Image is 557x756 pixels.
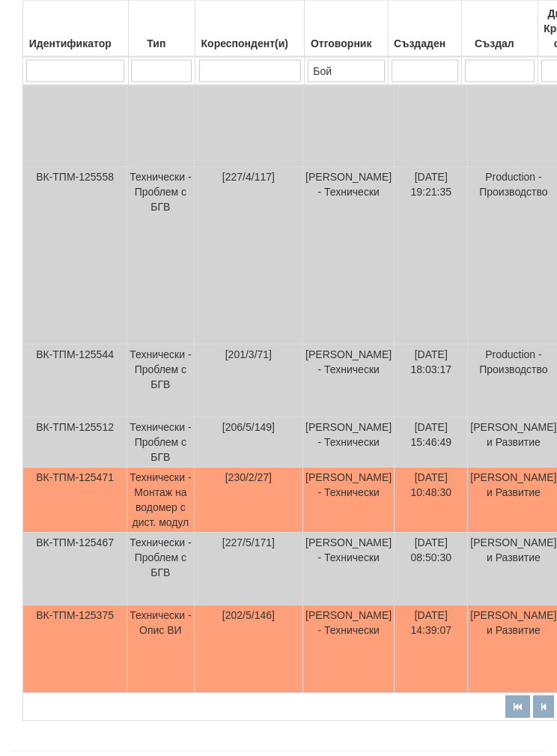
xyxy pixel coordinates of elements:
[389,1,462,58] th: Създаден: No sort applied, activate to apply an ascending sort
[307,33,386,54] div: Отговорник
[198,33,302,54] div: Кореспондент(и)
[505,696,530,719] button: Първа страница
[222,172,275,184] span: [227/4/117]
[127,533,195,606] td: Технически - Проблем с БГВ
[23,168,127,345] td: ВК-ТПМ-125558
[303,533,395,606] td: [PERSON_NAME] - Технически
[395,168,468,345] td: [DATE] 19:21:35
[303,345,395,418] td: [PERSON_NAME] - Технически
[23,468,127,533] td: ВК-ТПМ-125471
[131,33,193,54] div: Тип
[303,468,395,533] td: [PERSON_NAME] - Технически
[391,33,459,54] div: Създаден
[127,468,195,533] td: Технически - Монтаж на водомер с дист. модул
[395,533,468,606] td: [DATE] 08:50:30
[395,468,468,533] td: [DATE] 10:48:30
[127,168,195,345] td: Технически - Проблем с БГВ
[222,422,275,434] span: [206/5/149]
[395,345,468,418] td: [DATE] 18:03:17
[195,1,305,58] th: Кореспондент(и): No sort applied, activate to apply an ascending sort
[395,606,468,694] td: [DATE] 14:39:07
[127,345,195,418] td: Технически - Проблем с БГВ
[127,418,195,468] td: Технически - Проблем с БГВ
[23,606,127,694] td: ВК-ТПМ-125375
[225,349,272,361] span: [201/3/71]
[25,33,126,54] div: Идентификатор
[464,33,535,54] div: Създал
[303,168,395,345] td: [PERSON_NAME] - Технически
[303,606,395,694] td: [PERSON_NAME] - Технически
[305,1,389,58] th: Отговорник: No sort applied, activate to apply an ascending sort
[127,606,195,694] td: Технически - Опис ВИ
[225,472,272,484] span: [230/2/27]
[23,418,127,468] td: ВК-ТПМ-125512
[128,1,195,58] th: Тип: No sort applied, activate to apply an ascending sort
[461,1,538,58] th: Създал: No sort applied, activate to apply an ascending sort
[23,533,127,606] td: ВК-ТПМ-125467
[303,418,395,468] td: [PERSON_NAME] - Технически
[23,345,127,418] td: ВК-ТПМ-125544
[533,696,554,719] button: Предишна страница
[395,418,468,468] td: [DATE] 15:46:49
[23,1,129,58] th: Идентификатор: No sort applied, activate to apply an ascending sort
[222,610,275,622] span: [202/5/146]
[222,537,275,549] span: [227/5/171]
